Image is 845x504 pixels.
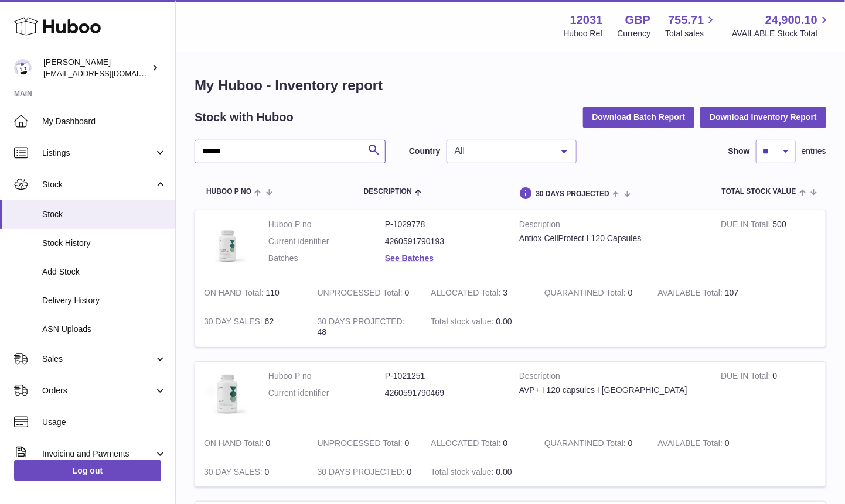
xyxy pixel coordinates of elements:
[42,354,154,365] span: Sales
[318,317,405,329] strong: 30 DAYS PROJECTED
[204,219,251,266] img: product image
[14,460,161,481] a: Log out
[431,317,496,329] strong: Total stock value
[570,12,603,28] strong: 12031
[628,288,633,297] span: 0
[42,417,166,428] span: Usage
[700,107,826,128] button: Download Inventory Report
[496,317,512,326] span: 0.00
[385,253,434,263] a: See Batches
[204,288,266,300] strong: ON HAND Total
[43,68,172,78] span: [EMAIL_ADDRESS][DOMAIN_NAME]
[268,253,385,264] dt: Batches
[431,438,503,451] strong: ALLOCATED Total
[268,236,385,247] dt: Current identifier
[409,146,441,157] label: Country
[42,324,166,335] span: ASN Uploads
[42,385,154,396] span: Orders
[625,12,650,28] strong: GBP
[658,288,725,300] strong: AVAILABLE Total
[385,236,502,247] dd: 4260591790193
[385,388,502,399] dd: 4260591790469
[195,109,294,125] h2: Stock with Huboo
[649,429,763,458] td: 0
[309,307,422,347] td: 48
[204,317,265,329] strong: 30 DAY SALES
[665,28,717,39] span: Total sales
[385,371,502,382] dd: P-1021251
[519,371,703,385] strong: Description
[712,210,826,279] td: 500
[204,438,266,451] strong: ON HAND Total
[721,371,772,383] strong: DUE IN Total
[544,288,628,300] strong: QUARANTINED Total
[268,388,385,399] dt: Current identifier
[728,146,750,157] label: Show
[195,458,309,486] td: 0
[422,429,536,458] td: 0
[628,438,633,448] span: 0
[658,438,725,451] strong: AVAILABLE Total
[42,148,154,159] span: Listings
[452,145,553,157] span: All
[42,448,154,460] span: Invoicing and Payments
[268,371,385,382] dt: Huboo P no
[42,209,166,220] span: Stock
[385,219,502,230] dd: P-1029778
[519,385,703,396] div: AVP+ I 120 capsules I [GEOGRAPHIC_DATA]
[42,179,154,190] span: Stock
[195,279,309,307] td: 110
[309,458,422,486] td: 0
[364,188,412,196] span: Description
[206,188,251,196] span: Huboo P no
[496,467,512,476] span: 0.00
[422,279,536,307] td: 3
[765,12,817,28] span: 24,900.10
[802,146,826,157] span: entries
[318,438,405,451] strong: UNPROCESSED Total
[42,266,166,277] span: Add Stock
[519,233,703,244] div: Antiox CellProtect I 120 Capsules
[268,219,385,230] dt: Huboo P no
[318,288,405,300] strong: UNPROCESSED Total
[431,288,503,300] strong: ALLOCATED Total
[43,57,149,79] div: [PERSON_NAME]
[204,467,265,479] strong: 30 DAY SALES
[732,28,831,39] span: AVAILABLE Stock Total
[195,76,826,95] h1: My Huboo - Inventory report
[14,59,32,77] img: admin@makewellforyou.com
[42,238,166,249] span: Stock History
[618,28,651,39] div: Currency
[665,12,717,39] a: 755.71 Total sales
[431,467,496,479] strong: Total stock value
[668,12,704,28] span: 755.71
[564,28,603,39] div: Huboo Ref
[583,107,695,128] button: Download Batch Report
[309,279,422,307] td: 0
[649,279,763,307] td: 107
[712,362,826,429] td: 0
[195,429,309,458] td: 0
[318,467,407,479] strong: 30 DAYS PROJECTED
[519,219,703,233] strong: Description
[309,429,422,458] td: 0
[204,371,251,417] img: product image
[732,12,831,39] a: 24,900.10 AVAILABLE Stock Total
[544,438,628,451] strong: QUARANTINED Total
[536,190,609,198] span: 30 DAYS PROJECTED
[721,220,772,232] strong: DUE IN Total
[42,295,166,306] span: Delivery History
[195,307,309,347] td: 62
[722,188,796,196] span: Total stock value
[42,116,166,127] span: My Dashboard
